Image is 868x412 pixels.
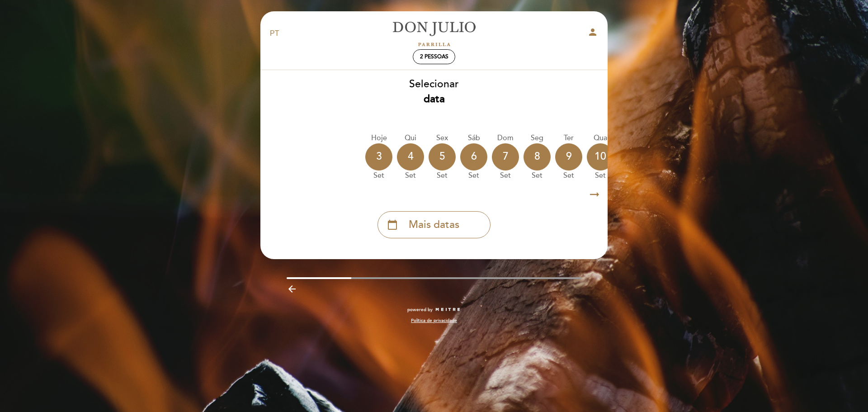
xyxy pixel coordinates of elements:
span: Mais datas [409,218,459,232]
i: arrow_right_alt [588,185,601,204]
div: 4 [397,143,424,170]
a: powered by [407,307,461,313]
div: set [587,170,614,181]
div: Sex [429,133,456,143]
div: Hoje [365,133,392,143]
div: 6 [460,143,487,170]
b: data [424,93,445,105]
div: Sáb [460,133,487,143]
i: person [587,27,598,38]
a: Política de privacidade [411,317,457,324]
div: 3 [365,143,392,170]
div: set [555,170,582,181]
button: person [587,27,598,41]
div: set [492,170,519,181]
span: 2 pessoas [420,53,448,60]
div: set [460,170,487,181]
div: Qui [397,133,424,143]
div: set [397,170,424,181]
span: powered by [407,307,433,313]
div: set [524,170,551,181]
i: arrow_backward [287,284,297,294]
a: [PERSON_NAME] [377,21,491,46]
i: calendar_today [387,217,398,232]
div: set [429,170,456,181]
div: 10 [587,143,614,170]
div: Qua [587,133,614,143]
div: Dom [492,133,519,143]
div: 8 [524,143,551,170]
div: Seg [524,133,551,143]
div: Selecionar [260,77,608,107]
div: Ter [555,133,582,143]
div: 9 [555,143,582,170]
div: set [365,170,392,181]
div: 5 [429,143,456,170]
div: 7 [492,143,519,170]
img: MEITRE [435,308,461,312]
